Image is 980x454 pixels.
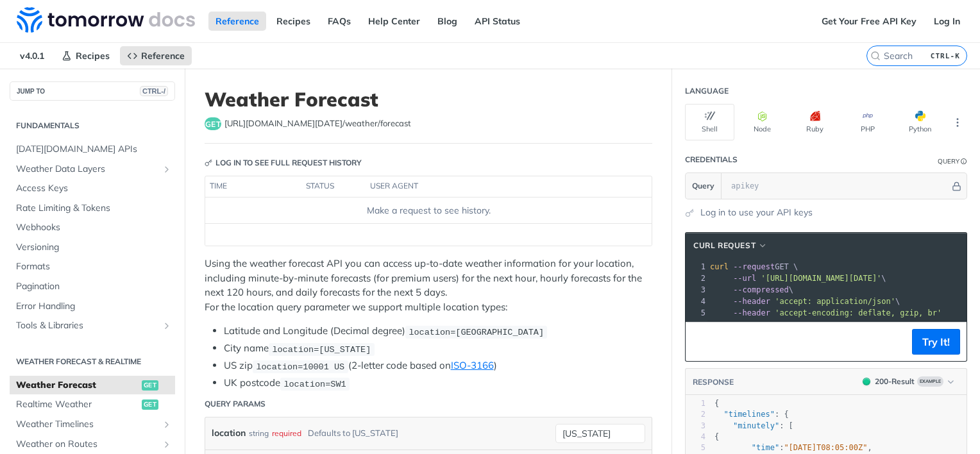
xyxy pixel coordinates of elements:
[710,274,886,283] span: \
[205,256,652,314] p: Using the weather forecast API you can access up-to-date weather information for your location, i...
[895,104,945,140] button: Python
[761,274,881,283] span: '[URL][DOMAIN_NAME][DATE]'
[10,199,175,218] a: Rate Limiting & Tokens
[875,376,915,387] div: 200 - Result
[10,415,175,434] a: Weather TimelinesShow subpages for Weather Timelines
[685,154,738,165] div: Credentials
[843,104,892,140] button: PHP
[917,376,943,387] span: Example
[10,435,175,454] a: Weather on RoutesShow subpages for Weather on Routes
[863,378,870,385] span: 200
[55,46,117,65] a: Recipes
[700,206,813,219] a: Log in to use your API keys
[752,443,779,452] span: "time"
[733,421,779,430] span: "minutely"
[714,432,719,441] span: {
[301,176,366,197] th: status
[10,140,175,159] a: [DATE][DOMAIN_NAME] APIs
[16,438,158,451] span: Weather on Routes
[16,379,139,392] span: Weather Forecast
[714,399,719,408] span: {
[733,262,775,271] span: --request
[686,307,707,319] div: 5
[16,241,172,254] span: Versioning
[710,285,793,294] span: \
[10,257,175,276] a: Formats
[961,158,967,165] i: Information
[10,277,175,296] a: Pagination
[10,395,175,414] a: Realtime Weatherget
[686,442,705,453] div: 5
[686,421,705,432] div: 3
[16,280,172,293] span: Pagination
[10,356,175,367] h2: Weather Forecast & realtime
[162,419,172,430] button: Show subpages for Weather Timelines
[10,376,175,395] a: Weather Forecastget
[725,173,950,199] input: apikey
[210,204,646,217] div: Make a request to see history.
[205,159,212,167] svg: Key
[938,156,967,166] div: QueryInformation
[140,86,168,96] span: CTRL-/
[142,380,158,391] span: get
[366,176,626,197] th: user agent
[870,51,881,61] svg: Search
[308,424,398,442] div: Defaults to [US_STATE]
[692,376,734,389] button: RESPONSE
[212,424,246,442] label: location
[283,379,346,389] span: location=SW1
[686,173,722,199] button: Query
[224,324,652,339] li: Latitude and Longitude (Decimal degree)
[205,117,221,130] span: get
[205,398,266,410] div: Query Params
[10,316,175,335] a: Tools & LibrariesShow subpages for Tools & Libraries
[10,160,175,179] a: Weather Data LayersShow subpages for Weather Data Layers
[205,157,362,169] div: Log in to see full request history
[16,221,172,234] span: Webhooks
[256,362,344,371] span: location=10001 US
[710,262,798,271] span: GET \
[10,218,175,237] a: Webhooks
[16,163,158,176] span: Weather Data Layers
[249,424,269,442] div: string
[692,180,714,192] span: Query
[205,176,301,197] th: time
[224,358,652,373] li: US zip (2-letter code based on )
[10,238,175,257] a: Versioning
[693,240,756,251] span: cURL Request
[142,399,158,410] span: get
[686,432,705,442] div: 4
[912,329,960,355] button: Try It!
[733,297,770,306] span: --header
[16,300,172,313] span: Error Handling
[714,410,789,419] span: : {
[269,12,317,31] a: Recipes
[162,439,172,450] button: Show subpages for Weather on Routes
[16,260,172,273] span: Formats
[714,443,872,452] span: : ,
[856,375,960,388] button: 200200-ResultExample
[689,239,772,252] button: cURL Request
[710,297,900,306] span: \
[468,12,527,31] a: API Status
[10,179,175,198] a: Access Keys
[686,261,707,273] div: 1
[686,273,707,284] div: 2
[321,12,358,31] a: FAQs
[733,308,770,317] span: --header
[775,297,895,306] span: 'accept: application/json'
[723,410,774,419] span: "timelines"
[10,120,175,131] h2: Fundamentals
[272,344,371,354] span: location=[US_STATE]
[686,296,707,307] div: 4
[952,117,963,128] svg: More ellipsis
[815,12,924,31] a: Get Your Free API Key
[120,46,192,65] a: Reference
[686,398,705,409] div: 1
[685,104,734,140] button: Shell
[692,332,710,351] button: Copy to clipboard
[938,156,959,166] div: Query
[775,308,942,317] span: 'accept-encoding: deflate, gzip, br'
[738,104,787,140] button: Node
[16,319,158,332] span: Tools & Libraries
